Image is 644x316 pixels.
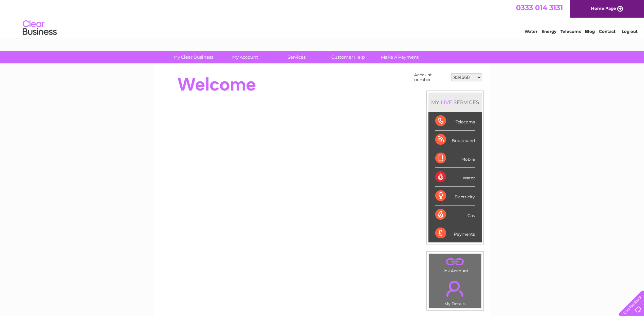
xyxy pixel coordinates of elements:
[320,51,376,63] a: Customer Help
[429,254,481,275] td: Link Account
[431,256,479,268] a: .
[412,71,449,84] td: Account number
[217,51,273,63] a: My Account
[541,29,556,34] a: Energy
[435,131,475,149] div: Broadband
[435,224,475,242] div: Payments
[585,29,595,34] a: Blog
[622,29,638,34] a: Log out
[372,51,428,63] a: Make A Payment
[162,4,483,33] div: Clear Business is a trading name of Verastar Limited (registered in [GEOGRAPHIC_DATA] No. 3667643...
[22,18,57,38] img: logo.png
[439,99,454,105] div: LIVE
[516,3,563,12] a: 0333 014 3131
[435,187,475,205] div: Electricity
[428,93,482,112] div: MY SERVICES
[599,29,615,34] a: Contact
[269,51,325,63] a: Services
[435,168,475,186] div: Water
[165,51,221,63] a: My Clear Business
[435,205,475,224] div: Gas
[435,149,475,168] div: Mobile
[560,29,581,34] a: Telecoms
[431,277,479,300] a: .
[525,29,537,34] a: Water
[435,112,475,131] div: Telecoms
[429,275,481,308] td: My Details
